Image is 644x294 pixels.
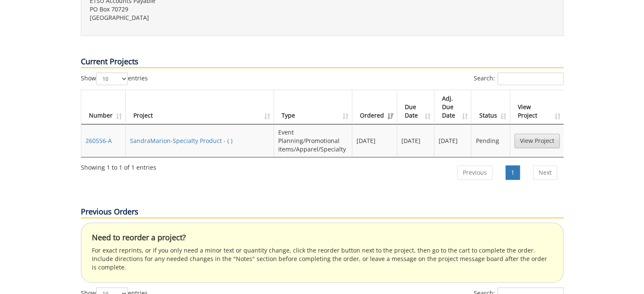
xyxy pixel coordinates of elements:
[130,137,232,145] a: SandraMarion-Specialty Product - ( )
[498,72,564,85] input: Search:
[352,124,397,157] td: [DATE]
[81,206,564,218] p: Previous Orders
[474,72,564,85] label: Search:
[434,124,472,157] td: [DATE]
[397,124,434,157] td: [DATE]
[274,90,353,124] th: Type: activate to sort column ascending
[86,137,112,145] a: 260556-A
[506,165,520,180] a: 1
[81,72,148,85] label: Show entries
[434,90,472,124] th: Adj. Due Date: activate to sort column ascending
[457,165,492,180] a: Previous
[471,124,510,157] td: Pending
[81,90,126,124] th: Number: activate to sort column ascending
[397,90,434,124] th: Due Date: activate to sort column ascending
[92,246,553,272] p: For exact reprints, or if you only need a minor text or quantity change, click the reorder button...
[126,90,274,124] th: Project: activate to sort column ascending
[81,56,564,68] p: Current Projects
[90,5,316,14] p: PO Box 70729
[81,160,156,172] div: Showing 1 to 1 of 1 entries
[471,90,510,124] th: Status: activate to sort column ascending
[274,124,353,157] td: Event Planning/Promotional Items/Apparel/Specialty
[510,90,564,124] th: View Project: activate to sort column ascending
[533,165,557,180] a: Next
[514,134,560,148] a: View Project
[90,14,316,22] p: [GEOGRAPHIC_DATA]
[352,90,397,124] th: Ordered: activate to sort column ascending
[96,72,128,85] select: Showentries
[92,234,553,242] h4: Need to reorder a project?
